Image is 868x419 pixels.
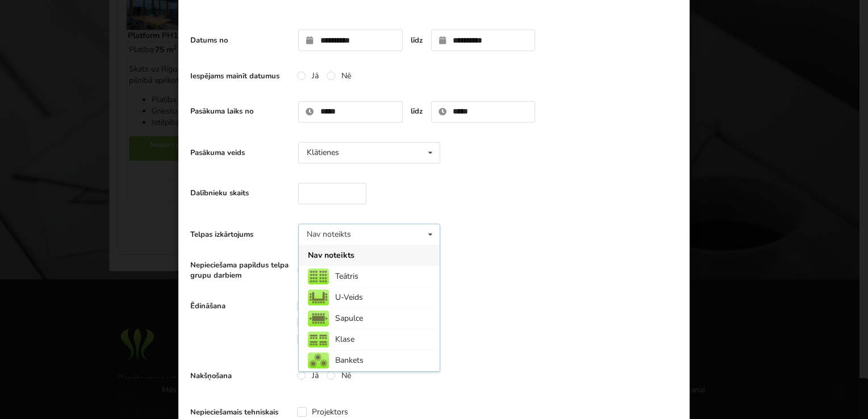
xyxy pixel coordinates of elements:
div: U-Veids [299,287,440,308]
div: Bankets [299,350,440,371]
label: Jā [297,371,319,380]
label: Telpas izkārtojums [190,229,290,240]
label: Jā [297,71,319,81]
label: Nepieciešama papildus telpa grupu darbiem [190,260,290,280]
img: table_icon_4.png [308,353,329,368]
img: table_icon_2.png [308,311,329,326]
label: Pusdienas [297,318,348,328]
div: Teātris [299,266,440,287]
img: table_icon_1.png [308,290,329,305]
label: Projektors [297,407,348,417]
div: Nav noteikts [299,245,440,266]
label: Dalībnieku skaits [190,188,290,198]
label: Ēdināšana [190,301,290,311]
img: table_icon_6.png [308,332,329,347]
label: Datums no [190,35,290,45]
label: līdz [411,106,423,116]
label: Jā [297,265,319,275]
label: Vakariņas [297,334,346,344]
div: Klātienes [307,149,339,157]
label: Pasākuma veids [190,148,290,158]
div: Nav noteikts [307,231,351,238]
img: table_icon_5.png [308,269,329,284]
div: Klase [299,329,440,350]
label: Pasākuma laiks no [190,106,290,116]
label: līdz [411,35,423,45]
label: Nē [327,371,351,380]
div: Pieņemšana [299,371,440,392]
label: Nē [327,71,351,81]
div: Sapulce [299,308,440,329]
label: Nakšņošana [190,371,290,381]
label: Iespējams mainīt datumus [190,71,290,81]
label: Kafijas pauzes [297,301,362,311]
